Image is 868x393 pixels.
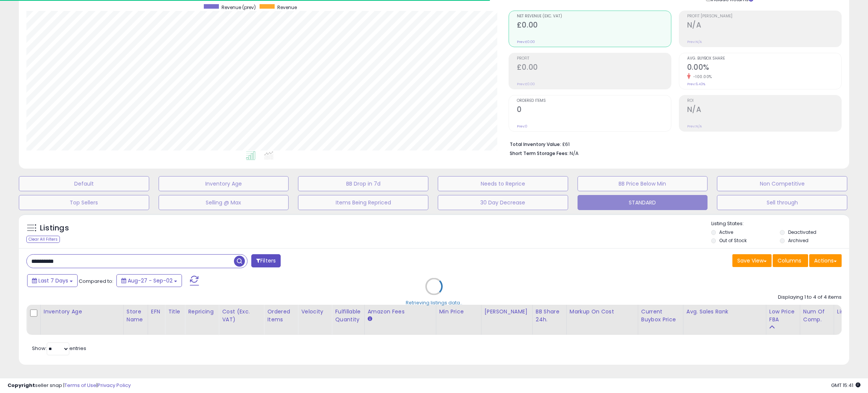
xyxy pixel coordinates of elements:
[687,82,705,86] small: Prev: 6.43%
[517,82,535,86] small: Prev: £0.00
[277,4,297,11] span: Revenue
[64,382,96,389] a: Terms of Use
[578,176,708,191] button: BB Price Below Min
[438,176,568,191] button: Needs to Reprice
[687,40,702,44] small: Prev: N/A
[517,105,671,115] h2: 0
[222,4,256,11] span: Revenue (prev)
[691,74,712,80] small: -100.00%
[159,176,289,191] button: Inventory Age
[717,176,847,191] button: Non Competitive
[298,195,428,210] button: Items Being Repriced
[517,124,527,129] small: Prev: 0
[687,99,841,103] span: ROI
[510,150,568,157] b: Short Term Storage Fees:
[510,139,836,148] li: £61
[517,21,671,31] h2: £0.00
[517,14,671,18] span: Net Revenue (Exc. VAT)
[687,21,841,31] h2: N/A
[687,57,841,61] span: Avg. Buybox Share
[517,99,671,103] span: Ordered Items
[687,124,702,129] small: Prev: N/A
[8,382,35,389] strong: Copyright
[517,57,671,61] span: Profit
[687,105,841,115] h2: N/A
[578,195,708,210] button: STANDARD
[717,195,847,210] button: Sell through
[831,382,860,389] span: 2025-09-10 15:41 GMT
[19,195,149,210] button: Top Sellers
[510,141,561,147] b: Total Inventory Value:
[98,382,131,389] a: Privacy Policy
[406,299,462,306] div: Retrieving listings data..
[517,63,671,73] h2: £0.00
[298,176,428,191] button: BB Drop in 7d
[19,176,149,191] button: Default
[159,195,289,210] button: Selling @ Max
[687,63,841,73] h2: 0.00%
[8,382,131,389] div: seller snap | |
[517,40,535,44] small: Prev: £0.00
[570,150,579,157] span: N/A
[687,14,841,18] span: Profit [PERSON_NAME]
[438,195,568,210] button: 30 Day Decrease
